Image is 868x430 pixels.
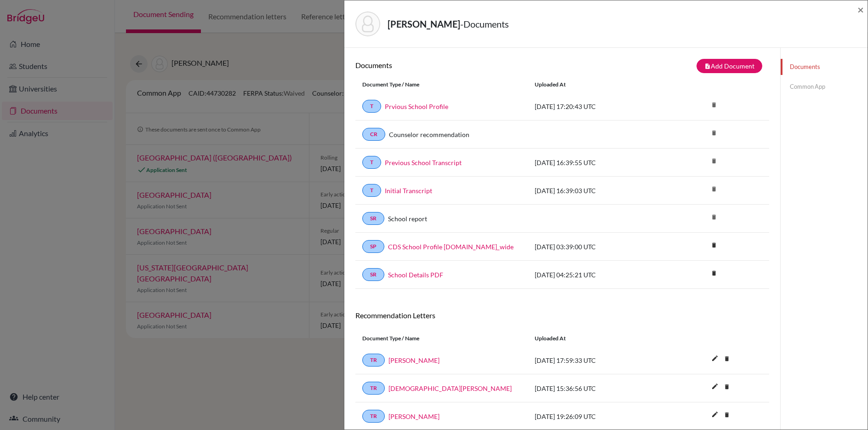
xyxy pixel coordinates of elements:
[362,382,385,395] a: TR
[528,334,666,343] div: Uploaded at
[707,98,721,112] i: delete
[707,182,721,196] i: delete
[528,158,666,167] div: [DATE] 16:39:55 UTC
[362,128,385,141] a: CR
[385,158,462,167] a: Previous School Transcript
[355,80,528,89] div: Document Type / Name
[388,384,512,393] a: [DEMOGRAPHIC_DATA][PERSON_NAME]
[857,3,864,16] span: ×
[355,311,769,320] h6: Recommendation Letters
[720,380,734,394] i: delete
[362,100,381,113] a: T
[707,268,721,280] a: delete
[388,355,440,365] a: [PERSON_NAME]
[704,63,711,69] i: note_add
[362,268,384,281] a: SR
[720,353,734,366] a: delete
[707,154,721,168] i: delete
[355,334,528,343] div: Document Type / Name
[720,408,734,422] i: delete
[385,102,448,111] a: Prvious School Profile
[707,380,723,394] button: edit
[707,126,721,140] i: delete
[362,156,381,169] a: T
[528,242,666,252] div: [DATE] 03:39:00 UTC
[535,413,596,420] span: [DATE] 19:26:09 UTC
[697,59,762,73] button: note_addAdd Document
[707,210,721,224] i: delete
[707,266,721,280] i: delete
[388,242,514,252] a: CDS School Profile [DOMAIN_NAME]_wide
[708,379,722,394] i: edit
[460,18,509,29] span: - Documents
[535,356,596,364] span: [DATE] 17:59:33 UTC
[355,61,562,69] h6: Documents
[385,186,432,195] a: Initial Transcript
[528,102,666,111] div: [DATE] 17:20:43 UTC
[707,240,721,252] a: delete
[362,354,385,367] a: TR
[707,408,723,422] button: edit
[388,270,443,280] a: School Details PDF
[720,381,734,394] a: delete
[528,270,666,280] div: [DATE] 04:25:21 UTC
[535,384,596,392] span: [DATE] 15:36:56 UTC
[708,407,722,422] i: edit
[720,352,734,366] i: delete
[528,186,666,195] div: [DATE] 16:39:03 UTC
[362,212,384,225] a: SR
[707,352,723,366] button: edit
[362,184,381,197] a: T
[362,240,384,253] a: SP
[707,238,721,252] i: delete
[781,59,868,75] a: Documents
[388,214,427,224] a: School report
[708,351,722,366] i: edit
[720,409,734,422] a: delete
[362,410,385,423] a: TR
[781,79,868,95] a: Common App
[528,80,666,89] div: Uploaded at
[857,4,864,15] button: Close
[388,18,460,29] strong: [PERSON_NAME]
[388,412,440,421] a: [PERSON_NAME]
[389,130,469,139] a: Counselor recommendation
